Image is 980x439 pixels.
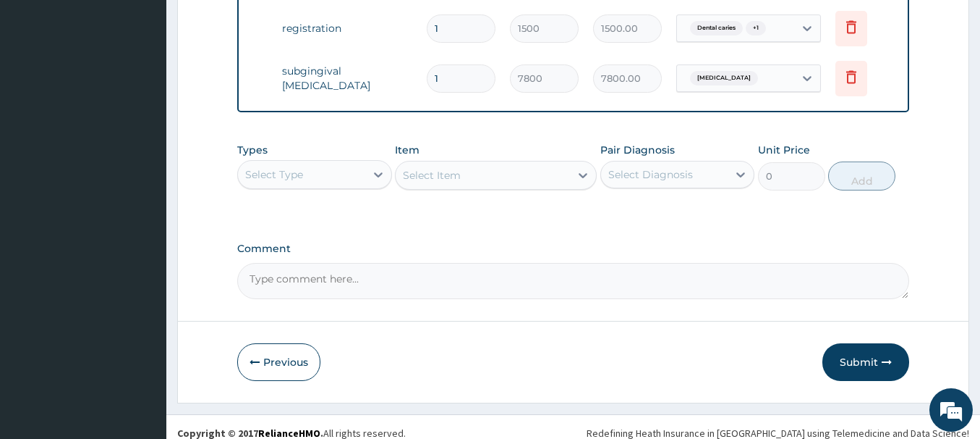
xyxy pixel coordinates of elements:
[600,143,675,157] label: Pair Diagnosis
[822,343,909,381] button: Submit
[395,143,419,157] label: Item
[84,129,200,275] span: We're online!
[758,143,810,157] label: Unit Price
[275,14,419,43] td: registration
[27,72,59,109] img: d_794563401_company_1708531726252_794563401
[690,71,758,85] span: [MEDICAL_DATA]
[746,21,766,35] span: + 1
[690,21,743,35] span: Dental caries
[608,167,693,182] div: Select Diagnosis
[237,7,272,42] div: Minimize live chat window
[828,162,895,191] button: Add
[245,167,303,182] div: Select Type
[237,243,909,255] label: Comment
[275,57,419,100] td: subgingival [MEDICAL_DATA]
[75,81,243,100] div: Chat with us now
[237,144,268,156] label: Types
[237,343,320,381] button: Previous
[7,288,276,339] textarea: Type your message and hit 'Enter'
